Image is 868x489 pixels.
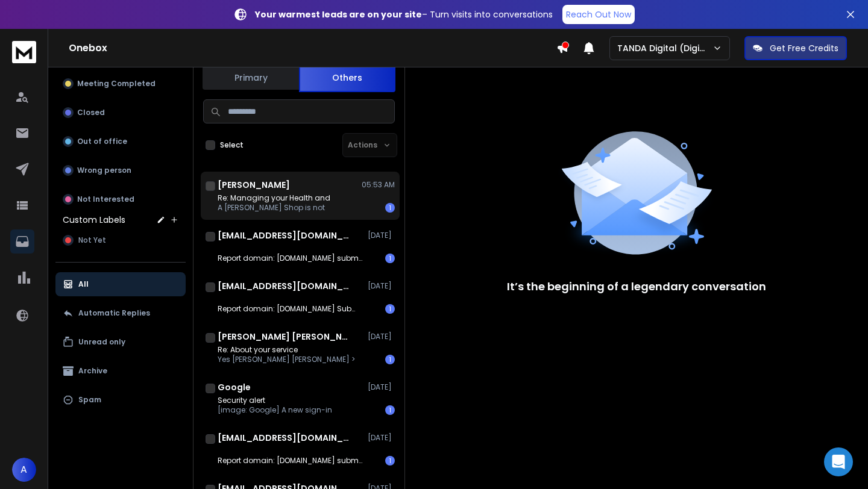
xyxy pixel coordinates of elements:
p: Automatic Replies [78,308,150,318]
h3: Custom Labels [63,214,125,226]
img: logo [12,41,36,63]
button: Get Free Credits [744,36,847,60]
h1: Google [218,381,251,393]
label: Select [220,140,244,150]
p: TANDA Digital (Digital Sip) [617,42,712,54]
h1: [EMAIL_ADDRESS][DOMAIN_NAME] [218,432,350,444]
button: Not Yet [55,228,186,252]
p: All [78,279,89,289]
h1: Onebox [69,41,556,55]
p: Spam [78,395,101,405]
button: Wrong person [55,158,186,182]
p: [DATE] [368,382,395,392]
button: Spam [55,388,186,412]
div: 1 [385,456,395,466]
button: A [12,458,36,482]
p: Archive [78,366,107,376]
p: [DATE] [368,231,395,240]
p: 05:53 AM [362,180,395,190]
p: A [PERSON_NAME] Shop is not [218,203,330,213]
div: 1 [385,405,395,415]
p: [DATE] [368,332,395,341]
p: – Turn visits into conversations [255,8,553,20]
button: Out of office [55,129,186,154]
p: Closed [77,108,105,117]
p: Wrong person [77,166,131,175]
p: Reach Out Now [566,8,631,20]
button: Closed [55,101,186,125]
button: Meeting Completed [55,72,186,96]
h1: [EMAIL_ADDRESS][DOMAIN_NAME] [218,229,350,241]
div: 1 [385,304,395,314]
strong: Your warmest leads are on your site [255,8,422,20]
p: Report domain: [DOMAIN_NAME] Submitter: [DOMAIN_NAME] [218,304,362,314]
p: Report domain: [DOMAIN_NAME] submitter: [DOMAIN_NAME] [218,456,362,466]
span: Not Yet [78,235,106,245]
a: Reach Out Now [562,5,635,24]
p: Report domain: [DOMAIN_NAME] submitter: [DOMAIN_NAME] [218,254,362,263]
p: Re: About your service [218,345,355,355]
p: Re: Managing your Health and [218,193,330,203]
p: It’s the beginning of a legendary conversation [507,278,766,295]
h1: [PERSON_NAME] [PERSON_NAME] [218,331,350,343]
p: Get Free Credits [770,42,838,54]
div: Open Intercom Messenger [824,447,853,476]
div: 1 [385,254,395,263]
button: Primary [203,64,299,91]
h1: [EMAIL_ADDRESS][DOMAIN_NAME] [218,280,350,292]
p: Meeting Completed [77,79,156,89]
p: Yes [PERSON_NAME] [PERSON_NAME] > [218,355,355,364]
p: Not Interested [77,195,134,204]
button: Automatic Replies [55,301,186,325]
button: Unread only [55,330,186,354]
div: 1 [385,355,395,364]
p: [DATE] [368,281,395,291]
button: Others [299,63,395,92]
button: All [55,272,186,296]
p: Unread only [78,337,125,347]
p: [DATE] [368,433,395,443]
div: 1 [385,203,395,213]
p: Out of office [77,137,127,146]
p: Security alert [218,396,332,405]
button: Archive [55,359,186,383]
h1: [PERSON_NAME] [218,179,290,191]
p: [image: Google] A new sign-in [218,405,332,415]
button: Not Interested [55,187,186,211]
